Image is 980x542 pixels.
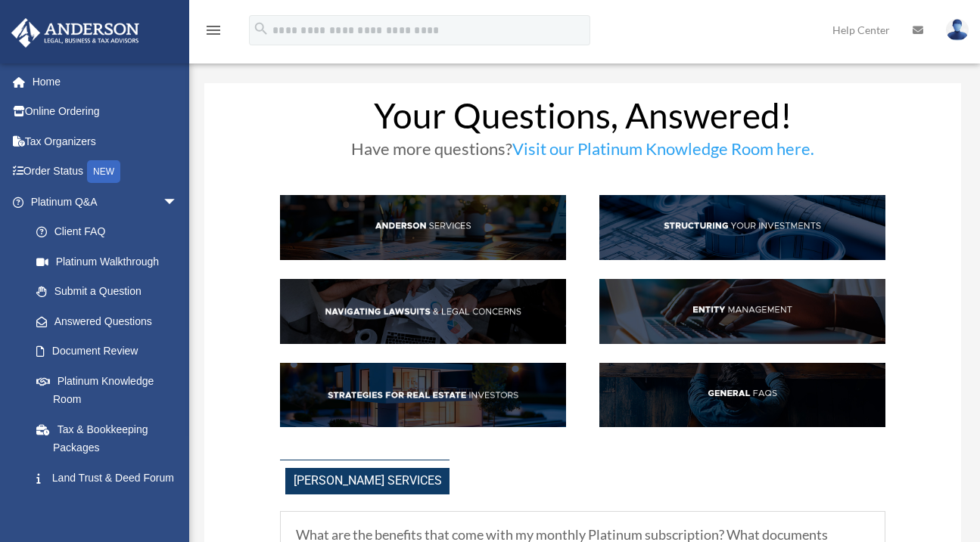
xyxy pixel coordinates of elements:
[21,463,201,493] a: Land Trust & Deed Forum
[204,21,222,39] i: menu
[163,187,193,218] span: arrow_drop_down
[285,468,450,494] span: [PERSON_NAME] Services
[21,277,201,307] a: Submit a Question
[253,20,269,37] i: search
[512,138,814,166] a: Visit our Platinum Knowledge Room here.
[21,306,201,336] a: Answered Questions
[21,336,201,367] a: Document Review
[21,414,201,463] a: Tax & Bookkeeping Packages
[280,98,885,141] h1: Your Questions, Answered!
[7,18,144,48] img: Anderson Advisors Platinum Portal
[11,156,201,187] a: Order StatusNEW
[11,67,201,97] a: Home
[599,279,885,344] img: EntManag_hdr
[280,141,885,165] h3: Have more questions?
[21,217,193,247] a: Client FAQ
[21,246,201,277] a: Platinum Walkthrough
[599,363,885,428] img: GenFAQ_hdr
[11,126,201,156] a: Tax Organizers
[204,26,222,39] a: menu
[599,195,885,260] img: StructInv_hdr
[21,366,201,414] a: Platinum Knowledge Room
[280,195,566,260] img: AndServ_hdr
[87,160,120,183] div: NEW
[11,187,201,217] a: Platinum Q&Aarrow_drop_down
[280,363,566,428] img: StratsRE_hdr
[946,19,969,41] img: User Pic
[280,279,566,344] img: NavLaw_hdr
[11,97,201,127] a: Online Ordering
